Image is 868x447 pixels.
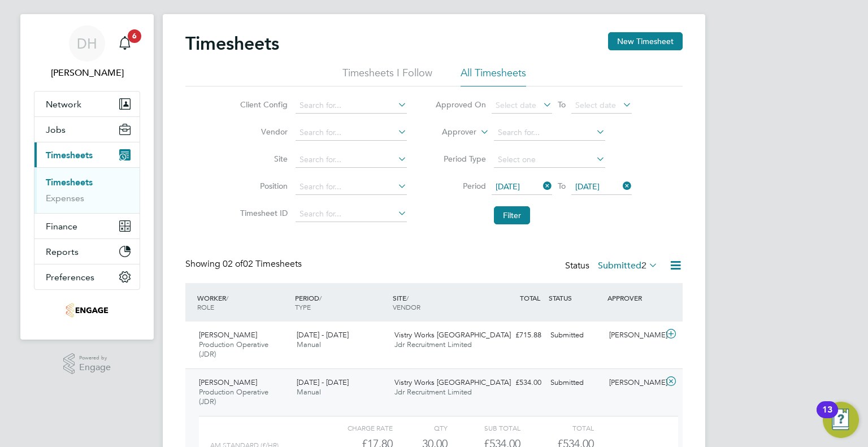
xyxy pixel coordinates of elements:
div: Submitted [546,374,605,392]
span: [PERSON_NAME] [199,330,257,340]
span: VENDOR [393,302,420,311]
span: 6 [128,29,141,43]
button: Open Resource Center, 13 new notifications [823,402,859,438]
div: PERIOD [292,288,390,317]
label: Client Config [237,99,288,110]
label: Period [435,181,486,191]
span: ROLE [197,302,214,311]
span: Select date [496,100,536,110]
button: Reports [34,239,140,264]
span: Network [46,99,81,110]
span: 02 of [223,258,243,270]
a: DH[PERSON_NAME] [34,25,140,80]
div: QTY [393,421,448,435]
span: To [554,179,569,193]
div: £715.88 [487,326,546,345]
a: Powered byEngage [63,353,111,375]
div: WORKER [194,288,292,317]
a: Timesheets [46,177,93,188]
span: TYPE [295,302,311,311]
span: Reports [46,246,79,257]
div: Submitted [546,326,605,345]
div: Sub Total [448,421,520,435]
input: Search for... [296,206,407,222]
span: Jobs [46,124,66,135]
span: Jdr Recruitment Limited [394,387,472,397]
span: Jdr Recruitment Limited [394,340,472,349]
img: jdr-logo-retina.png [66,301,108,319]
span: Manual [297,387,321,397]
span: Vistry Works [GEOGRAPHIC_DATA] [394,330,511,340]
div: 13 [822,410,832,424]
button: Timesheets [34,142,140,167]
button: Preferences [34,264,140,289]
div: Status [565,258,660,274]
label: Vendor [237,127,288,137]
button: Filter [494,206,530,224]
input: Search for... [296,179,407,195]
span: Timesheets [46,150,93,160]
label: Submitted [598,260,658,271]
div: [PERSON_NAME] [605,374,663,392]
div: £534.00 [487,374,546,392]
span: [PERSON_NAME] [199,377,257,387]
label: Timesheet ID [237,208,288,218]
button: New Timesheet [608,32,683,50]
input: Search for... [296,125,407,141]
button: Jobs [34,117,140,142]
span: DH [77,36,97,51]
label: Position [237,181,288,191]
span: TOTAL [520,293,540,302]
div: Total [520,421,593,435]
span: Select date [575,100,616,110]
input: Search for... [296,98,407,114]
span: Preferences [46,272,94,283]
div: [PERSON_NAME] [605,326,663,345]
span: [DATE] - [DATE] [297,377,349,387]
div: Charge rate [320,421,393,435]
input: Search for... [494,125,605,141]
span: To [554,97,569,112]
div: Showing [185,258,304,270]
a: 6 [114,25,136,62]
label: Period Type [435,154,486,164]
label: Approver [426,127,476,138]
span: Manual [297,340,321,349]
span: Danielle Harris [34,66,140,80]
span: / [406,293,409,302]
h2: Timesheets [185,32,279,55]
span: Engage [79,363,111,372]
button: Finance [34,214,140,238]
input: Select one [494,152,605,168]
span: Powered by [79,353,111,363]
span: 02 Timesheets [223,258,302,270]
span: [DATE] - [DATE] [297,330,349,340]
li: All Timesheets [461,66,526,86]
label: Site [237,154,288,164]
div: STATUS [546,288,605,308]
span: / [319,293,322,302]
span: 2 [641,260,646,271]
span: Finance [46,221,77,232]
input: Search for... [296,152,407,168]
span: [DATE] [496,181,520,192]
div: SITE [390,288,488,317]
div: Timesheets [34,167,140,213]
a: Expenses [46,193,84,203]
span: Vistry Works [GEOGRAPHIC_DATA] [394,377,511,387]
button: Network [34,92,140,116]
div: APPROVER [605,288,663,308]
span: / [226,293,228,302]
span: Production Operative (JDR) [199,387,268,406]
span: [DATE] [575,181,600,192]
a: Go to home page [34,301,140,319]
nav: Main navigation [20,14,154,340]
span: Production Operative (JDR) [199,340,268,359]
li: Timesheets I Follow [342,66,432,86]
label: Approved On [435,99,486,110]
